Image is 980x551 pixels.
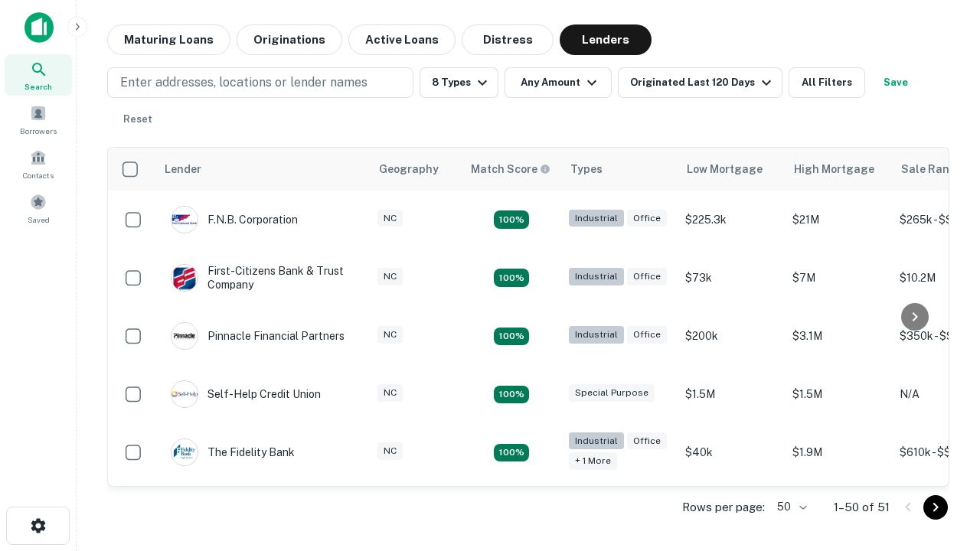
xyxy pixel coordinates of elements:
[171,439,295,466] div: The Fidelity Bank
[785,249,892,307] td: $7M
[569,268,624,285] div: Industrial
[171,322,345,350] div: Pinnacle Financial Partners
[471,161,550,178] div: Capitalize uses an advanced AI algorithm to match your search with the best lender. The match sco...
[569,326,624,344] div: Industrial
[923,495,948,520] button: Go to next page
[494,444,529,462] div: Matching Properties: 11, hasApolloMatch: undefined
[494,386,529,404] div: Matching Properties: 11, hasApolloMatch: undefined
[171,323,198,349] img: picture
[682,498,765,517] p: Rows per page:
[20,125,57,137] span: Borrowers
[678,191,785,249] td: $225.3k
[678,148,785,191] th: Low Mortgage
[171,207,198,233] img: picture
[5,143,72,184] a: Contacts
[570,160,603,178] div: Types
[5,187,72,229] a: Saved
[785,365,892,423] td: $1.5M
[678,423,785,481] td: $40k
[24,80,52,93] span: Search
[561,148,678,191] th: Types
[678,307,785,365] td: $200k
[120,73,367,92] p: Enter addresses, locations or lender names
[107,67,413,98] button: Enter addresses, locations or lender names
[871,67,920,98] button: Save your search to get updates of matches that match your search criteria.
[171,380,321,408] div: Self-help Credit Union
[560,24,652,55] button: Lenders
[5,99,72,140] a: Borrowers
[687,160,763,178] div: Low Mortgage
[627,268,667,285] div: Office
[171,264,354,292] div: First-citizens Bank & Trust Company
[678,481,785,540] td: $82.5k
[23,169,54,181] span: Contacts
[420,67,498,98] button: 8 Types
[28,214,50,226] span: Saved
[785,148,892,191] th: High Mortgage
[569,210,624,227] div: Industrial
[505,67,612,98] button: Any Amount
[785,423,892,481] td: $1.9M
[377,384,403,402] div: NC
[5,54,72,96] a: Search
[462,24,554,55] button: Distress
[377,326,403,344] div: NC
[171,265,198,291] img: picture
[24,12,54,43] img: capitalize-icon.png
[494,328,529,346] div: Matching Properties: 10, hasApolloMatch: undefined
[379,160,439,178] div: Geography
[630,73,776,92] div: Originated Last 120 Days
[377,442,403,460] div: NC
[171,381,198,407] img: picture
[113,104,162,135] button: Reset
[107,24,230,55] button: Maturing Loans
[834,498,890,517] p: 1–50 of 51
[771,496,809,518] div: 50
[789,67,865,98] button: All Filters
[171,439,198,465] img: picture
[627,210,667,227] div: Office
[627,432,667,450] div: Office
[569,452,617,470] div: + 1 more
[494,210,529,229] div: Matching Properties: 9, hasApolloMatch: undefined
[678,365,785,423] td: $1.5M
[627,326,667,344] div: Office
[494,269,529,287] div: Matching Properties: 7, hasApolloMatch: undefined
[348,24,456,55] button: Active Loans
[462,148,561,191] th: Capitalize uses an advanced AI algorithm to match your search with the best lender. The match sco...
[237,24,342,55] button: Originations
[903,429,980,502] iframe: Chat Widget
[569,384,655,402] div: Special Purpose
[794,160,874,178] div: High Mortgage
[785,191,892,249] td: $21M
[471,161,547,178] h6: Match Score
[377,210,403,227] div: NC
[618,67,782,98] button: Originated Last 120 Days
[155,148,370,191] th: Lender
[377,268,403,285] div: NC
[785,307,892,365] td: $3.1M
[370,148,462,191] th: Geography
[165,160,201,178] div: Lender
[785,481,892,540] td: $4M
[171,206,298,233] div: F.n.b. Corporation
[569,432,624,450] div: Industrial
[678,249,785,307] td: $73k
